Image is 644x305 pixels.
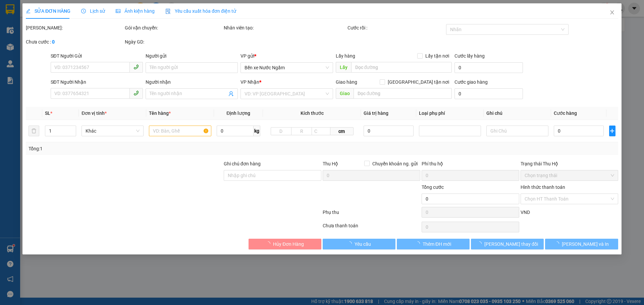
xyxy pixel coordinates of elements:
input: Ghi chú đơn hàng [224,170,321,181]
th: Ghi chú [484,107,551,120]
span: Cước hàng [554,110,577,116]
span: loading [347,241,355,246]
span: Chuyển khoản ng. gửi [370,160,420,167]
button: [PERSON_NAME] và In [545,239,618,249]
span: loading [554,241,562,246]
span: Ảnh kiện hàng [116,8,155,14]
button: [PERSON_NAME] thay đổi [471,239,544,249]
span: close [609,10,615,15]
label: Ghi chú đơn hàng [224,161,261,166]
button: delete [29,126,39,136]
input: C [312,127,330,135]
input: Ghi Chú [486,126,548,136]
div: Chưa cước : [26,38,123,46]
input: VD: Bàn, Ghế [149,126,211,136]
span: picture [116,9,120,13]
div: Gói vận chuyển: [125,24,222,31]
div: SĐT Người Gửi [51,52,143,60]
span: Bến xe Nước Ngầm [245,63,329,73]
label: Cước lấy hàng [454,53,485,59]
span: [PERSON_NAME] thay đổi [484,240,538,248]
div: [PERSON_NAME]: [26,24,123,31]
span: user-add [229,91,234,96]
span: SL [45,110,50,116]
input: Cước lấy hàng [454,62,523,73]
div: Nhân viên tạo: [224,24,346,31]
span: VND [521,210,530,215]
span: Tên hàng [149,110,171,116]
button: Thêm ĐH mới [397,239,470,249]
span: Kích thước [301,110,324,116]
span: Giao hàng [336,79,357,85]
span: Chọn trạng thái [525,170,614,180]
span: Yêu cầu xuất hóa đơn điện tử [165,8,236,14]
span: clock-circle [81,9,86,13]
input: Dọc đường [351,62,452,73]
button: plus [609,126,615,136]
div: Trạng thái Thu Hộ [521,160,618,167]
span: Định lượng [226,110,250,116]
span: Lấy [336,62,351,73]
label: Cước giao hàng [454,79,488,85]
span: phone [133,90,139,96]
input: Dọc đường [354,88,452,99]
div: Phí thu hộ [422,160,519,170]
span: Tổng cước [422,184,444,190]
span: cm [330,127,353,135]
span: VP Nhận [241,79,260,85]
span: Khác [86,126,140,136]
div: Người gửi [146,52,238,60]
span: [PERSON_NAME] và In [562,240,609,248]
span: loading [266,241,273,246]
span: Hủy Đơn Hàng [273,240,304,248]
span: Lấy tận nơi [423,52,452,60]
span: Lấy hàng [336,53,355,59]
span: Lịch sử [81,8,105,14]
img: icon [165,9,171,14]
button: Close [603,3,622,22]
button: Hủy Đơn Hàng [249,239,321,249]
span: phone [133,64,139,70]
th: Loại phụ phí [416,107,484,120]
div: SĐT Người Nhận [51,78,143,86]
span: edit [26,9,31,13]
div: Tổng: 1 [29,145,249,152]
div: Người nhận [146,78,238,86]
span: loading [415,241,423,246]
span: plus [609,128,615,134]
span: [GEOGRAPHIC_DATA] tận nơi [385,78,452,86]
div: VP gửi [241,52,333,60]
input: Cước giao hàng [454,88,523,99]
span: loading [477,241,484,246]
span: Thêm ĐH mới [423,240,451,248]
input: D [271,127,291,135]
div: Phụ thu [322,209,421,220]
span: kg [254,126,260,136]
span: Đơn vị tính [82,110,107,116]
input: R [291,127,312,135]
span: SỬA ĐƠN HÀNG [26,8,70,14]
label: Hình thức thanh toán [521,184,565,190]
span: Giá trị hàng [364,110,389,116]
div: Ngày GD: [125,38,222,46]
span: Giao [336,88,354,99]
span: Thu Hộ [323,161,338,166]
div: Chưa thanh toán [322,222,421,234]
b: 0 [52,39,55,45]
button: Yêu cầu [323,239,395,249]
span: Yêu cầu [355,240,371,248]
div: Cước rồi : [347,24,445,31]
